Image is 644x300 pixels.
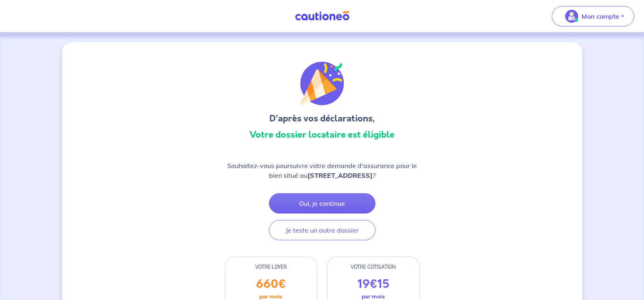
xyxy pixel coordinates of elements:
[225,112,420,125] h3: D’après vos déclarations,
[327,263,419,271] div: VOTRE COTISATION
[292,11,353,21] img: Cautioneo
[552,6,634,26] button: illu_account_valid_menu.svgMon compte
[300,62,344,106] img: illu_congratulation.svg
[225,263,317,271] div: VOTRE LOYER
[225,128,420,141] h3: Votre dossier locataire est éligible
[269,220,375,240] button: Je teste un autre dossier
[256,277,286,291] p: 660 €
[225,161,420,180] p: Souhaitez-vous poursuivre votre demande d'assurance pour le bien situé au ?
[269,193,375,214] button: Oui, je continue
[370,276,377,292] span: €
[308,171,373,179] strong: [STREET_ADDRESS]
[581,11,619,21] p: Mon compte
[377,276,389,292] span: 15
[358,277,389,291] p: 19
[565,10,578,23] img: illu_account_valid_menu.svg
